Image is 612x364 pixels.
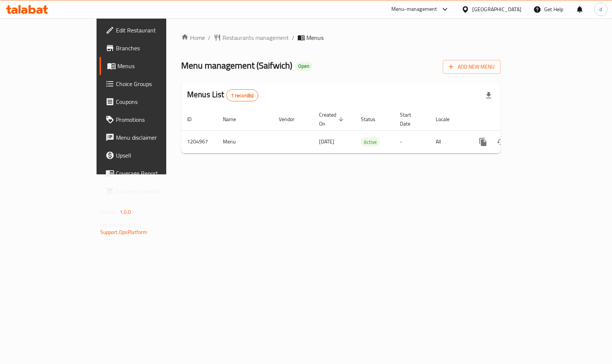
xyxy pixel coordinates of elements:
[319,110,346,128] span: Created On
[100,75,199,93] a: Choice Groups
[394,130,430,153] td: -
[100,39,199,57] a: Branches
[187,115,201,124] span: ID
[120,207,131,217] span: 1.0.0
[100,207,119,217] span: Version:
[116,133,193,142] span: Menu disclaimer
[100,146,199,164] a: Upsell
[223,33,289,42] span: Restaurants management
[295,63,312,69] span: Open
[116,26,193,35] span: Edit Restaurant
[599,5,602,13] span: d
[100,182,199,200] a: Grocery Checklist
[319,137,334,146] span: [DATE]
[181,108,552,153] table: enhanced table
[181,130,217,153] td: 1204967
[116,97,193,106] span: Coupons
[480,86,498,104] div: Export file
[116,115,193,124] span: Promotions
[279,115,304,124] span: Vendor
[226,89,259,101] div: Total records count
[400,110,421,128] span: Start Date
[306,33,324,42] span: Menus
[100,93,199,111] a: Coupons
[391,5,437,14] div: Menu-management
[492,133,510,151] button: Change Status
[116,44,193,53] span: Branches
[181,33,501,42] nav: breadcrumb
[116,169,193,178] span: Coverage Report
[100,220,135,230] span: Get support on:
[208,33,211,42] li: /
[223,115,246,124] span: Name
[217,130,273,153] td: Menu
[361,115,385,124] span: Status
[100,57,199,75] a: Menus
[468,108,552,131] th: Actions
[361,137,380,146] div: Active
[436,115,459,124] span: Locale
[100,129,199,146] a: Menu disclaimer
[443,60,501,74] button: Add New Menu
[100,164,199,182] a: Coverage Report
[295,62,312,71] div: Open
[116,151,193,160] span: Upsell
[214,33,289,42] a: Restaurants management
[361,138,380,146] span: Active
[292,33,294,42] li: /
[227,92,258,99] span: 1 record(s)
[100,21,199,39] a: Edit Restaurant
[181,57,292,74] span: Menu management ( Saifwich )
[100,111,199,129] a: Promotions
[430,130,468,153] td: All
[472,5,521,13] div: [GEOGRAPHIC_DATA]
[116,187,193,196] span: Grocery Checklist
[449,62,495,72] span: Add New Menu
[474,133,492,151] button: more
[117,61,193,70] span: Menus
[187,89,258,101] h2: Menus List
[100,227,148,237] a: Support.OpsPlatform
[116,79,193,88] span: Choice Groups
